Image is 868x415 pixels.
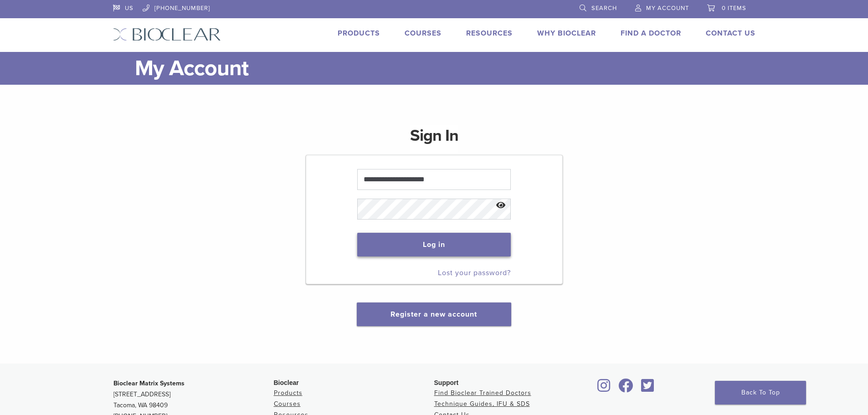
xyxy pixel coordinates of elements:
a: Bioclear [638,384,657,393]
a: Resources [466,29,513,38]
img: Bioclear [113,28,221,41]
a: Back To Top [715,381,806,405]
a: Lost your password? [438,268,511,277]
a: Register a new account [390,310,477,319]
button: Show password [491,194,511,217]
span: Search [591,5,617,12]
a: Courses [405,29,442,38]
a: Find A Doctor [621,29,681,38]
a: Bioclear [595,384,614,393]
h1: Sign In [410,125,458,154]
span: 0 items [722,5,746,12]
button: Log in [357,233,511,256]
a: Products [338,29,380,38]
a: Products [274,389,303,397]
a: Find Bioclear Trained Doctors [434,389,531,397]
span: Bioclear [274,379,299,386]
span: My Account [646,5,689,12]
span: Support [434,379,459,386]
a: Courses [274,400,301,408]
a: Why Bioclear [537,29,596,38]
a: Technique Guides, IFU & SDS [434,400,530,408]
button: Register a new account [357,302,511,326]
strong: Bioclear Matrix Systems [113,379,185,387]
a: Bioclear [616,384,637,393]
h1: My Account [135,52,755,85]
a: Contact Us [706,29,755,38]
